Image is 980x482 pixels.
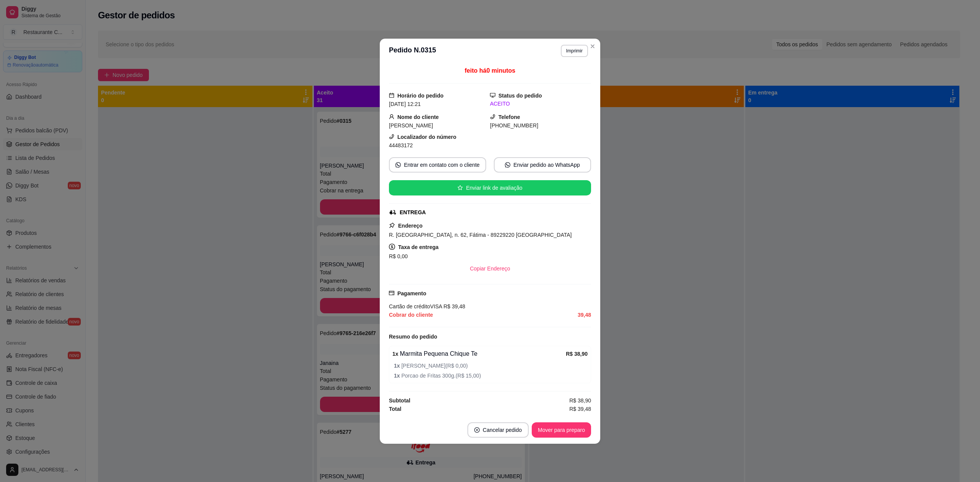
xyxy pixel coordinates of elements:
[505,162,510,168] span: whats-app
[397,93,444,99] strong: Horário do pedido
[398,223,423,229] strong: Endereço
[566,351,588,357] strong: R$ 38,90
[394,371,588,380] span: Porcao de Fritas 300g. ( R$ 15,00 )
[490,122,538,129] span: [PHONE_NUMBER]
[389,93,394,98] span: calendar
[457,185,463,191] span: star
[389,406,401,412] strong: Total
[394,361,588,370] span: [PERSON_NAME] ( R$ 0,00 )
[389,114,394,119] span: user
[490,100,591,108] div: ACEITO
[389,180,591,195] button: starEnviar link de avaliação
[389,142,413,148] span: 44483172
[398,244,439,250] strong: Taxa de entrega
[490,93,495,98] span: desktop
[389,253,408,259] span: R$ 0,00
[389,397,410,404] strong: Subtotal
[389,134,394,139] span: phone
[389,334,437,340] strong: Resumo do pedido
[389,290,394,296] span: credit-card
[394,373,401,379] strong: 1 x
[498,93,542,99] strong: Status do pedido
[400,208,426,217] div: ENTREGA
[392,349,566,358] div: Marmita Pequena Chique Te
[394,363,401,369] strong: 1 x
[561,45,588,57] button: Imprimir
[389,122,433,129] span: [PERSON_NAME]
[442,303,465,309] span: R$ 39,48
[397,290,426,296] strong: Pagamento
[490,114,495,119] span: phone
[532,422,591,438] button: Mover para preparo
[494,157,591,173] button: whats-appEnviar pedido ao WhatsApp
[395,162,401,168] span: whats-app
[389,157,486,173] button: whats-appEntrar em contato com o cliente
[397,134,456,140] strong: Localizador do número
[498,114,520,120] strong: Telefone
[586,40,599,52] button: Close
[578,312,591,318] strong: 39,48
[397,114,439,120] strong: Nome do cliente
[389,232,572,238] span: R. [GEOGRAPHIC_DATA], n. 62, Fátima - 89229220 [GEOGRAPHIC_DATA]
[389,222,395,228] span: pushpin
[465,67,515,74] span: feito há 0 minutos
[389,101,421,107] span: [DATE] 12:21
[569,396,591,405] span: R$ 38,90
[474,427,480,433] span: close-circle
[569,405,591,413] span: R$ 39,48
[467,422,529,438] button: close-circleCancelar pedido
[389,311,433,319] span: Cobrar do cliente
[464,261,516,276] button: Copiar Endereço
[389,45,436,57] h3: Pedido N. 0315
[389,244,395,250] span: dollar
[392,351,399,357] strong: 1 x
[389,303,442,309] span: Cartão de crédito VISA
